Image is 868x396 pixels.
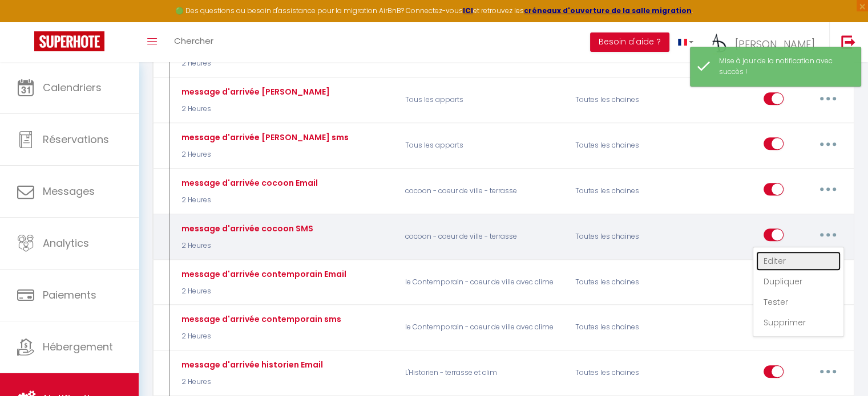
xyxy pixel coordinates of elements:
img: ... [710,32,728,57]
span: Calendriers [43,80,102,95]
div: Toutes les chaines [568,357,681,390]
span: Hébergement [43,340,113,354]
a: ... [PERSON_NAME] [702,22,829,62]
p: Tous les apparts [398,84,568,117]
p: 2 Heures [179,286,346,297]
div: message d'arrivée cocoon SMS [179,222,313,235]
p: cocoon - coeur de ville - terrasse [398,220,568,253]
span: Analytics [43,236,89,250]
div: message d'arrivée contemporain Email [179,268,346,280]
p: 2 Heures [179,195,318,206]
p: 2 Heures [179,58,315,69]
button: Besoin d'aide ? [590,32,669,52]
a: Editer [756,251,841,271]
p: le Contemporain - coeur de ville avec clime [398,266,568,299]
a: ICI [463,6,473,15]
div: Toutes les chaines [568,220,681,253]
p: 2 Heures [179,240,313,251]
iframe: Chat [819,345,859,387]
p: le Contemporain - coeur de ville avec clime [398,311,568,344]
div: Toutes les chaines [568,84,681,117]
div: message d'arrivée cocoon Email [179,177,318,189]
span: [PERSON_NAME] [735,37,815,51]
button: Ouvrir le widget de chat LiveChat [9,5,43,39]
p: Tous les apparts [398,129,568,162]
span: Réservations [43,132,109,146]
div: Mise à jour de la notification avec succès ! [719,56,849,77]
p: 2 Heures [179,331,341,342]
div: Toutes les chaines [568,311,681,344]
span: Chercher [174,35,213,47]
span: Paiements [43,288,96,302]
a: créneaux d'ouverture de la salle migration [524,6,692,15]
a: Tester [756,292,841,312]
div: message d'arrivée contemporain sms [179,313,341,325]
a: Supprimer [756,313,841,332]
p: 2 Heures [179,104,330,115]
div: Toutes les chaines [568,174,681,207]
p: cocoon - coeur de ville - terrasse [398,174,568,207]
div: Toutes les chaines [568,129,681,162]
div: message d'arrivée [PERSON_NAME] [179,85,330,98]
img: Super Booking [34,31,104,51]
p: L'Historien - terrasse et clim [398,357,568,390]
a: Dupliquer [756,272,841,291]
div: message d'arrivée [PERSON_NAME] sms [179,131,349,144]
span: Messages [43,184,95,198]
img: logout [841,35,855,49]
p: 2 Heures [179,149,349,160]
p: 2 Heures [179,377,323,387]
div: Toutes les chaines [568,266,681,299]
a: Chercher [165,22,222,62]
div: message d'arrivée historien Email [179,358,323,371]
